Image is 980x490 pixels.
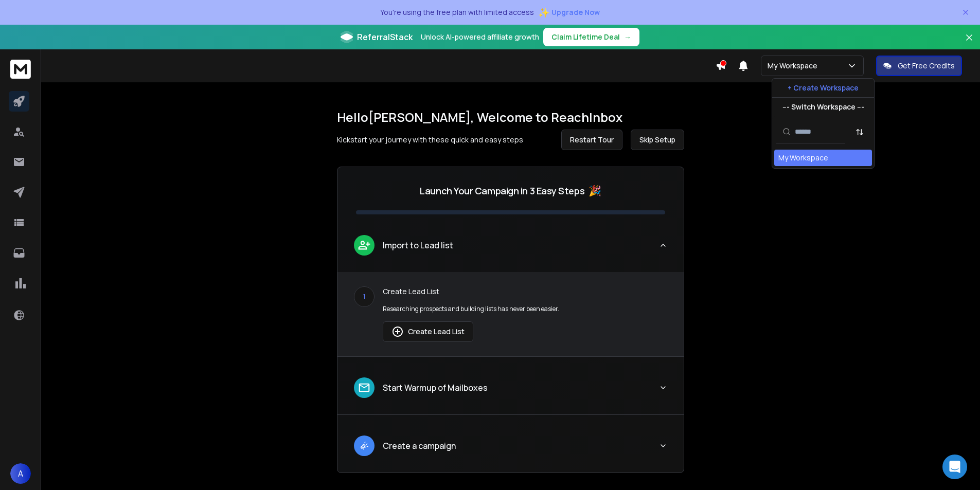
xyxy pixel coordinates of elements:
[942,455,967,479] div: Open Intercom Messenger
[357,31,413,43] span: ReferralStack
[551,7,600,17] span: Upgrade Now
[639,135,675,145] span: Skip Setup
[849,122,870,142] button: Sort by Sort A-Z
[337,109,684,125] h1: Hello [PERSON_NAME] , Welcome to ReachInbox
[383,440,456,452] p: Create a campaign
[589,184,601,198] span: 🎉
[358,239,371,251] img: lead
[337,369,684,414] button: leadStart Warmup of Mailboxes
[383,305,667,313] p: Researching prospects and building lists has never been easier.
[383,239,453,251] p: Import to Lead list
[337,135,523,145] p: Kickstart your journey with these quick and easy steps
[538,5,549,20] span: ✨
[963,31,976,56] button: Close banner
[337,227,684,272] button: leadImport to Lead list
[354,286,375,307] div: 1
[383,321,473,342] button: Create Lead List
[337,272,684,356] div: leadImport to Lead list
[561,130,622,150] button: Restart Tour
[788,83,859,93] p: + Create Workspace
[631,130,684,150] button: Skip Setup
[383,382,488,394] p: Start Warmup of Mailboxes
[876,56,962,76] button: Get Free Credits
[10,463,31,484] button: A
[782,102,864,112] p: --- Switch Workspace ---
[421,32,539,42] p: Unlock AI-powered affiliate growth
[358,439,371,452] img: lead
[772,79,874,97] button: + Create Workspace
[420,184,584,198] p: Launch Your Campaign in 3 Easy Steps
[778,153,828,163] div: My Workspace
[358,381,371,394] img: lead
[380,7,534,17] p: You're using the free plan with limited access
[768,61,822,71] p: My Workspace
[337,427,684,473] button: leadCreate a campaign
[383,286,667,297] p: Create Lead List
[898,61,955,71] p: Get Free Credits
[624,32,631,42] span: →
[538,2,600,23] button: ✨Upgrade Now
[543,28,639,46] button: Claim Lifetime Deal→
[391,325,404,338] img: lead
